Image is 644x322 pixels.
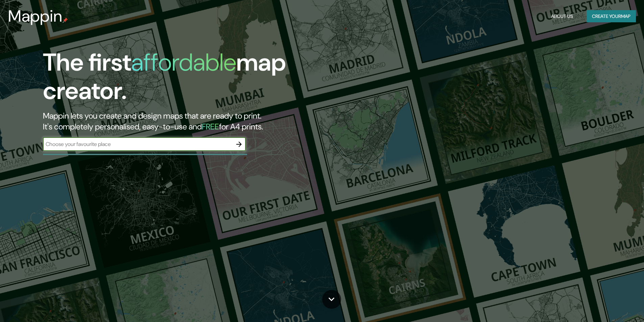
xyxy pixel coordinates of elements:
button: Create yourmap [587,10,636,23]
h3: Mappin [8,7,63,26]
h1: affordable [131,47,236,78]
button: About Us [548,10,576,23]
input: Choose your favourite place [43,140,232,148]
h1: The first map creator. [43,48,365,110]
h5: FREE [202,121,219,132]
h2: Mappin lets you create and design maps that are ready to print. It's completely personalised, eas... [43,110,365,132]
img: mappin-pin [63,18,68,23]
